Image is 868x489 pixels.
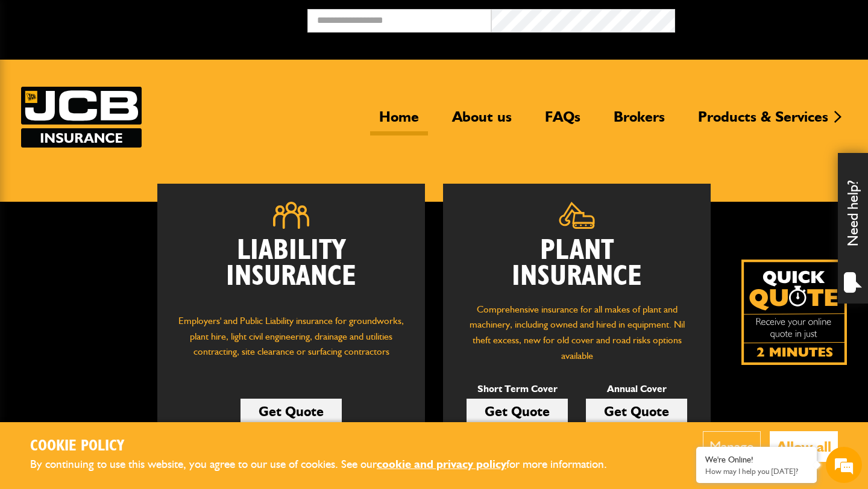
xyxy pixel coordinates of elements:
a: Products & Services [689,108,837,135]
a: Get Quote [586,399,687,424]
button: Allow all [770,431,838,462]
button: Manage [703,431,761,462]
p: By continuing to use this website, you agree to our use of cookies. See our for more information. [30,455,627,474]
a: cookie and privacy policy [377,457,506,471]
a: Get Quote [241,399,342,424]
h2: Cookie Policy [30,437,627,456]
h2: Plant Insurance [461,238,693,290]
p: Short Term Cover [467,381,568,397]
button: Broker Login [675,9,859,28]
h2: Liability Insurance [175,238,407,302]
a: JCB Insurance Services [21,87,142,148]
a: FAQs [536,108,590,135]
p: How may I help you today? [705,467,808,476]
p: Comprehensive insurance for all makes of plant and machinery, including owned and hired in equipm... [461,302,693,363]
a: Get your insurance quote isn just 2-minutes [741,260,847,365]
p: Employers' and Public Liability insurance for groundworks, plant hire, light civil engineering, d... [175,313,407,371]
img: Quick Quote [741,260,847,365]
a: About us [443,108,521,135]
div: Need help? [838,153,868,304]
a: Brokers [605,108,674,135]
div: We're Online! [705,455,808,465]
img: JCB Insurance Services logo [21,87,142,148]
p: Annual Cover [586,381,687,397]
a: Home [370,108,428,135]
a: Get Quote [467,399,568,424]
